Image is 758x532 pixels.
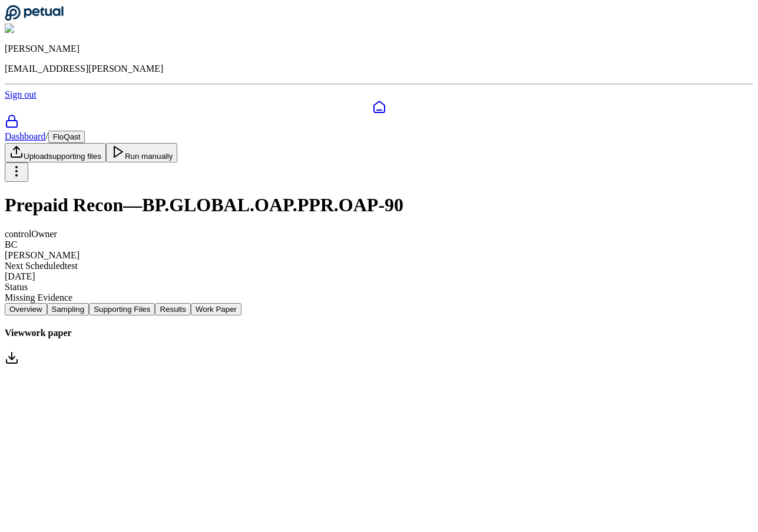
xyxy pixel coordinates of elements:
[89,303,155,315] button: Supporting Files
[5,292,753,303] div: Missing Evidence
[5,100,753,114] a: Dashboard
[5,24,84,34] img: Shekhar Khedekar
[5,64,753,74] p: [EMAIL_ADDRESS][PERSON_NAME]
[5,13,64,23] a: Go to Dashboard
[5,89,37,99] a: Sign out
[5,303,47,315] button: Overview
[5,229,753,240] div: control Owner
[5,131,753,143] div: /
[5,351,753,367] div: Download work paper file
[155,303,190,315] button: Results
[47,303,90,315] button: Sampling
[5,303,753,315] nav: Tabs
[48,131,85,143] button: FloQast
[5,282,753,292] div: Status
[5,44,753,54] p: [PERSON_NAME]
[5,114,753,131] a: SOC
[5,271,753,282] div: [DATE]
[5,261,753,271] div: Next Scheduled test
[5,143,106,162] button: Uploadsupporting files
[5,131,45,141] a: Dashboard
[5,194,753,216] h1: Prepaid Recon — BP.GLOBAL.OAP.PPR.OAP-90
[191,303,241,315] button: Work Paper
[5,250,80,260] span: [PERSON_NAME]
[5,328,753,338] h4: View work paper
[5,240,17,250] span: BC
[106,143,178,162] button: Run manually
